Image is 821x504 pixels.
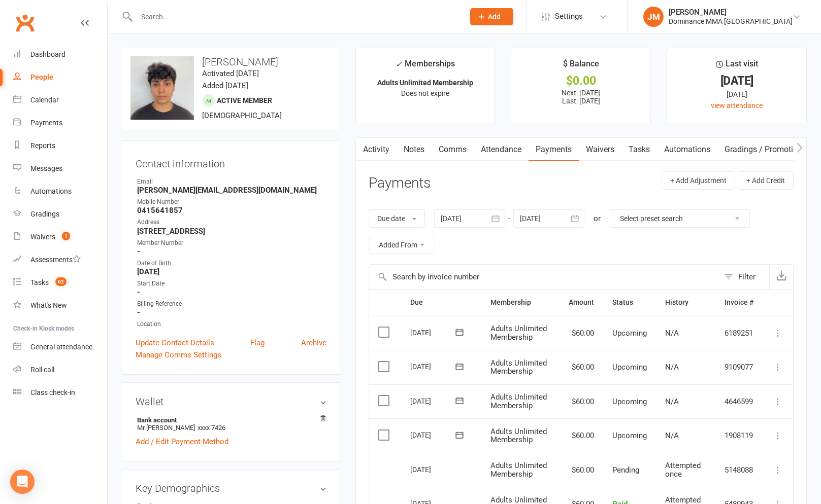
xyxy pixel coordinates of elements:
h3: [PERSON_NAME] [130,56,332,67]
div: [DATE] [410,325,457,340]
button: + Add Adjustment [662,171,735,190]
button: Add [470,8,513,25]
li: Mr [PERSON_NAME] [136,415,326,433]
strong: - [137,287,326,297]
a: Class kiosk mode [13,381,107,404]
span: Upcoming [612,329,647,338]
span: Adults Unlimited Membership [490,324,547,342]
span: N/A [665,329,679,338]
td: $60.00 [560,350,603,384]
td: 6189251 [715,316,763,350]
div: Dashboard [30,50,65,58]
strong: 0415641857 [137,206,326,215]
span: 1 [62,232,70,240]
div: Payments [30,119,62,127]
div: Location [137,319,326,329]
a: Gradings / Promotions [717,138,813,161]
a: Tasks [621,138,657,161]
td: $60.00 [560,418,603,453]
span: N/A [665,431,679,440]
div: JM [643,7,664,27]
input: Search... [134,10,457,24]
div: Assessments [30,256,81,264]
button: Filter [719,265,769,289]
div: $0.00 [520,76,641,86]
a: Tasks 62 [13,271,107,294]
a: Payments [529,138,579,161]
button: Due date [369,209,425,228]
div: Memberships [396,57,455,76]
span: Adults Unlimited Membership [490,358,547,376]
a: Manage Comms Settings [136,349,221,361]
span: Adults Unlimited Membership [490,392,547,410]
div: Reports [30,141,55,150]
a: Update Contact Details [136,337,214,349]
img: image1738374871.png [130,56,194,120]
a: Flag [250,337,265,349]
strong: - [137,247,326,256]
div: Billing Reference [137,299,326,309]
strong: [PERSON_NAME][EMAIL_ADDRESS][DOMAIN_NAME] [137,186,326,195]
div: Tasks [30,278,49,286]
a: Automations [13,180,107,203]
div: Date of Birth [137,259,326,268]
td: $60.00 [560,384,603,419]
span: xxxx 7426 [198,424,225,431]
span: Upcoming [612,431,647,440]
th: History [656,290,715,315]
h3: Key Demographics [136,483,326,494]
div: What's New [30,301,67,309]
a: Gradings [13,203,107,226]
th: Amount [560,290,603,315]
strong: Bank account [137,416,321,424]
div: Messages [30,164,62,172]
div: Address [137,218,326,227]
div: [DATE] [676,89,797,100]
td: 9109077 [715,350,763,384]
h3: Payments [369,175,431,191]
i: ✓ [396,59,402,69]
span: Upcoming [612,397,647,406]
span: Attempted once [665,461,701,479]
div: Filter [738,271,756,283]
a: General attendance kiosk mode [13,336,107,358]
button: + Add Credit [738,171,794,190]
span: N/A [665,363,679,372]
td: $60.00 [560,316,603,350]
p: Next: [DATE] Last: [DATE] [520,89,641,105]
div: Member Number [137,238,326,248]
button: Added From [369,236,435,254]
span: Add [488,13,501,21]
a: Waivers 1 [13,226,107,248]
span: Adults Unlimited Membership [490,461,547,479]
td: $60.00 [560,453,603,487]
th: Status [603,290,656,315]
a: Reports [13,134,107,157]
div: Calendar [30,96,59,104]
strong: - [137,308,326,317]
a: Dashboard [13,43,107,66]
th: Due [401,290,481,315]
div: Email [137,177,326,187]
span: Active member [217,96,272,104]
th: Invoice # [715,290,763,315]
strong: [DATE] [137,267,326,276]
a: Messages [13,157,107,180]
div: [DATE] [410,358,457,374]
strong: Adults Unlimited Membership [377,79,473,87]
a: Waivers [579,138,621,161]
div: Class check-in [30,388,75,397]
a: Clubworx [12,10,38,35]
a: People [13,66,107,89]
a: Roll call [13,358,107,381]
a: Add / Edit Payment Method [136,436,228,448]
span: 62 [55,277,67,286]
div: $ Balance [563,57,599,76]
div: Waivers [30,233,55,241]
div: [PERSON_NAME] [669,8,793,17]
span: [DEMOGRAPHIC_DATA] [202,111,282,120]
a: Assessments [13,248,107,271]
div: General attendance [30,343,92,351]
strong: [STREET_ADDRESS] [137,227,326,236]
div: [DATE] [410,461,457,477]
